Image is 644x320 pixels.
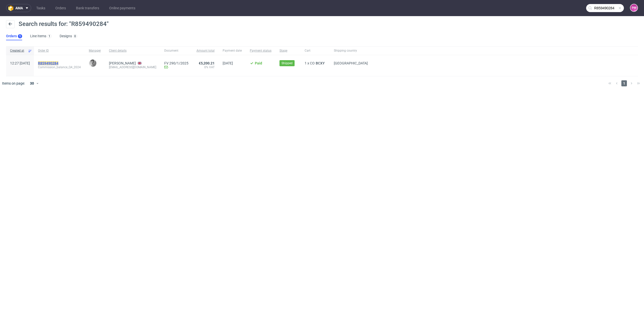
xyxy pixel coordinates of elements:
span: Stage [279,49,297,53]
mark: R859490284 [38,61,58,65]
span: Search results for: "R859490284" [19,20,109,27]
span: Paid [255,61,262,65]
a: Bank transfers [73,4,102,12]
a: Orders1 [6,32,22,40]
a: BCXY [315,61,326,65]
a: Online payments [106,4,138,12]
span: 12:27 [DATE] [10,61,30,65]
span: Items on page: [2,81,25,86]
div: 0 [74,34,76,38]
a: FV 290/1/2025 [164,61,188,65]
div: 1 [19,34,21,38]
span: [GEOGRAPHIC_DATA] [334,61,368,65]
span: 1 [305,61,307,65]
button: ama [6,4,31,12]
a: Designs0 [60,32,77,40]
span: Manager [89,49,101,53]
span: Payment status [250,49,271,53]
a: Line Items1 [30,32,52,40]
span: Created at [10,49,26,53]
span: Cart [305,49,326,53]
a: Tasks [33,4,48,12]
span: Client details [109,49,156,53]
img: logo [8,5,15,11]
span: Commission_balance_Q4_2024 [38,65,81,69]
div: 1 [49,34,50,38]
span: Shipping country [334,49,368,53]
span: €5,200.21 [199,61,215,65]
div: x [305,61,326,65]
span: ama [15,6,23,10]
span: Shipped [281,61,293,65]
a: Orders [52,4,69,12]
span: Payment date [223,49,242,53]
div: [EMAIL_ADDRESS][DOMAIN_NAME] [109,65,156,69]
span: Order ID [38,49,81,53]
figcaption: PM [630,4,637,11]
span: Document [164,49,188,53]
img: Radzik Patryk [89,60,96,67]
div: 30 [27,80,36,87]
a: [PERSON_NAME] [109,61,136,65]
span: 0% VAT [196,65,215,69]
span: [DATE] [223,61,233,65]
span: CO [310,61,315,65]
span: 1 [621,80,627,86]
span: Amount total [196,49,215,53]
a: R859490284 [38,61,59,65]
